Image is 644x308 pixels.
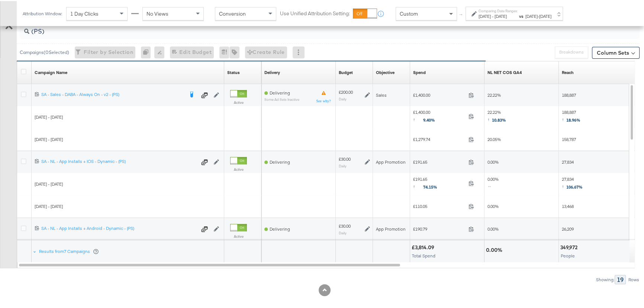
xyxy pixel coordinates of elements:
span: 1 Day Clicks [70,9,99,16]
span: 188,887 [562,91,576,97]
span: App Promotion [376,158,406,164]
span: 13,468 [562,202,574,208]
span: [DATE] [495,12,507,18]
div: Campaign Name [35,68,67,74]
label: Use Unified Attribution Setting: [280,9,350,16]
span: 0.00% [487,175,499,190]
a: The number of people your ad was served to. [562,68,574,74]
span: 26,209 [562,225,574,231]
span: Custom [400,9,418,16]
div: £3,814.09 [412,243,437,250]
span: £1,400.00 [413,91,466,97]
div: Budget [339,68,353,74]
span: 22.22% [487,108,506,123]
span: 22.22% [487,91,501,97]
a: Reflects the ability of your Ad Campaign to achieve delivery based on ad states, schedule and bud... [264,68,280,74]
span: ↑ [487,115,492,121]
a: SA - NL - App Installs + IOS - Dynamic - (PS) [41,157,197,165]
div: Rows [628,276,640,281]
label: Active [230,166,247,171]
span: 27,834 [562,175,583,190]
div: Results from 7 Campaigns [39,247,99,253]
span: 0.00% [487,225,499,231]
div: Status [227,68,240,74]
span: ↔ [487,182,494,188]
span: Delivering [270,158,290,164]
span: [DATE] - [DATE] [35,180,63,186]
span: [DATE] - [DATE] [35,135,63,141]
span: £191.65 [413,158,466,164]
div: Campaigns ( 0 Selected) [20,48,69,55]
span: 74.15% [423,183,443,189]
div: Attribution Window: [22,10,62,15]
div: Delivery [264,68,280,74]
span: £110.05 [413,202,466,208]
span: 188,887 [562,108,580,123]
a: Your campaign's objective. [376,68,395,74]
span: [DATE] - [DATE] [35,113,63,119]
a: Your campaign name. [35,68,67,74]
span: £190.79 [413,225,466,231]
span: [DATE] [525,12,538,18]
div: 349,972 [560,243,580,250]
sub: Daily [339,96,347,100]
div: Objective [376,68,395,74]
span: 106.67% [566,183,583,189]
span: [DATE] - [DATE] [35,202,63,208]
span: ↑ [562,115,566,121]
span: [DATE] [479,12,491,18]
span: ↑ [413,182,423,188]
a: The maximum amount you're willing to spend on your ads, on average each day or over the lifetime ... [339,68,353,74]
div: Reach [562,68,574,74]
span: 10.83% [492,116,506,122]
span: 158,787 [562,135,576,141]
div: 0 [141,45,154,57]
div: £30.00 [339,222,351,228]
a: NL NET COS GA4 [487,68,522,74]
span: People [561,252,575,257]
span: ↑ [458,13,465,15]
span: Delivering [270,225,290,231]
div: 19 [615,274,626,283]
span: £191.65 [413,175,466,190]
span: No Views [146,9,168,16]
div: - [525,12,551,18]
div: SA - NL - App Installs + IOS - Dynamic - (PS) [41,157,197,163]
span: Sales [376,91,387,97]
div: 0.00% [486,246,505,253]
span: 0.00% [487,158,499,164]
label: Active [230,99,247,104]
div: - [479,12,518,18]
a: SA - NL - App Installs + Android - Dynamic - (PS) [41,224,197,232]
sub: Daily [339,230,347,234]
div: Spend [413,68,426,74]
span: 0.00% [487,202,499,208]
button: Column Sets [592,46,640,58]
span: ↑ [413,115,423,121]
label: Active [230,233,247,238]
div: £30.00 [339,155,351,161]
input: Search Campaigns by Name, ID or Objective [29,20,583,35]
span: £1,400.00 [413,108,466,123]
span: £1,279.74 [413,135,466,141]
span: 18.96% [566,116,580,122]
label: Comparing Date Ranges: [479,7,518,12]
a: The total amount spent to date. [413,68,426,74]
span: 27,834 [562,158,574,164]
a: SA - Sales - DABA - Always On - v2 - (PS) [41,90,184,98]
div: Showing: [596,276,615,281]
span: 20.05% [487,135,501,141]
span: App Promotion [376,225,406,231]
div: Results from7 Campaigns [33,239,100,262]
div: SA - Sales - DABA - Always On - v2 - (PS) [41,90,184,96]
span: ↑ [562,182,566,188]
span: Delivering [270,89,290,94]
div: SA - NL - App Installs + Android - Dynamic - (PS) [41,224,197,230]
span: 9.40% [423,116,441,122]
sub: Daily [339,163,347,167]
span: Total Spend [412,252,435,257]
div: £200.00 [339,88,353,94]
span: Conversion [219,9,246,16]
strong: vs [518,12,525,18]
